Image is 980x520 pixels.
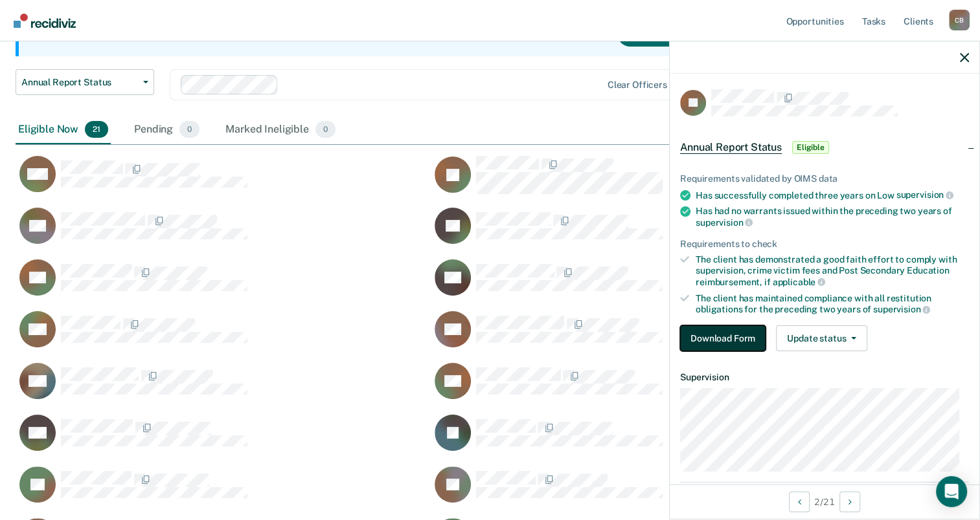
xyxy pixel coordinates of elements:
div: Has had no warrants issued within the preceding two years of [696,206,969,228]
div: Marked Ineligible [223,116,338,144]
div: CaseloadOpportunityCell-07129381 [16,207,431,259]
span: 0 [315,121,336,138]
div: CaseloadOpportunityCell-07590328 [431,414,846,466]
div: CaseloadOpportunityCell-05163631 [431,466,846,517]
div: CaseloadOpportunityCell-03616798 [431,155,846,207]
div: Clear officers [608,80,667,91]
div: Eligible Now [16,116,111,144]
div: Annual Report StatusEligible [670,127,979,168]
img: Recidiviz [14,14,76,28]
div: CaseloadOpportunityCell-02553715 [16,259,431,310]
span: 21 [85,121,108,138]
div: CaseloadOpportunityCell-02615793 [431,362,846,414]
div: CaseloadOpportunityCell-02902710 [431,259,846,310]
span: applicable [773,277,825,287]
button: Previous Opportunity [789,492,810,512]
div: CaseloadOpportunityCell-03712248 [16,310,431,362]
span: supervision [873,304,930,314]
span: supervision [896,190,953,200]
div: Open Intercom Messenger [936,476,967,507]
div: 2 / 21 [670,484,979,519]
div: CaseloadOpportunityCell-03862408 [16,414,431,466]
button: Next Opportunity [839,492,860,512]
button: Profile dropdown button [949,10,970,30]
span: Eligible [792,141,829,154]
div: The client has demonstrated a good faith effort to comply with supervision, crime victim fees and... [696,254,969,287]
div: CaseloadOpportunityCell-06086933 [16,155,431,207]
div: Requirements validated by OIMS data [680,173,969,184]
div: CaseloadOpportunityCell-03355866 [431,207,846,259]
div: CaseloadOpportunityCell-04371598 [431,310,846,362]
span: 0 [179,121,199,138]
div: CaseloadOpportunityCell-05170387 [16,362,431,414]
a: Navigate to form link [680,325,771,351]
div: Has successfully completed three years on Low [696,190,969,201]
div: Pending [131,116,202,144]
button: Update status [776,325,867,351]
button: Download Form [680,325,766,351]
span: supervision [696,217,753,228]
dt: Supervision [680,372,969,383]
div: C B [949,10,970,30]
div: CaseloadOpportunityCell-02309885 [16,466,431,517]
span: Annual Report Status [21,77,138,88]
div: Requirements to check [680,239,969,250]
span: Annual Report Status [680,141,782,154]
div: The client has maintained compliance with all restitution obligations for the preceding two years of [696,293,969,315]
